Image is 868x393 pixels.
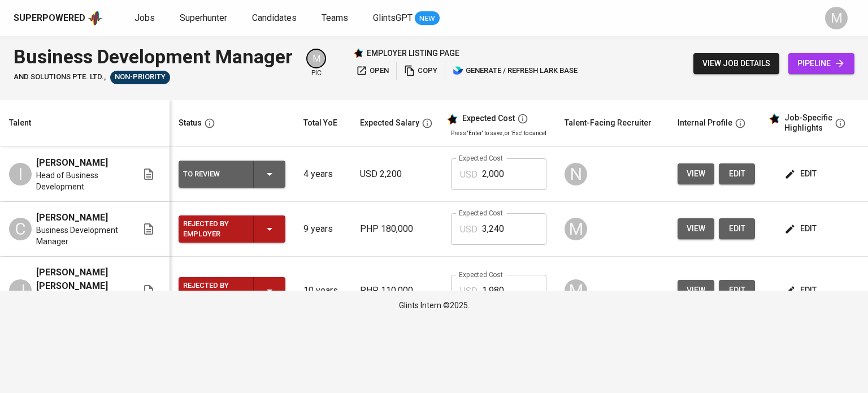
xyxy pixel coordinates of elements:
p: Press 'Enter' to save, or 'Esc' to cancel [451,129,546,137]
div: Status [179,116,202,130]
div: Job-Specific Highlights [784,113,832,133]
p: USD [460,284,478,298]
p: employer listing page [367,47,459,59]
span: [PERSON_NAME] [36,211,108,224]
span: And Solutions Pte. Ltd., [14,72,106,83]
span: Business Development Manager [36,224,124,247]
button: view job details [693,53,779,74]
span: edit [728,283,746,297]
span: NEW [415,13,440,24]
span: view [687,222,705,236]
span: [PERSON_NAME] [36,156,108,170]
span: edit [787,167,817,181]
span: edit [787,283,817,297]
div: Pending Client’s Feedback [110,71,170,84]
button: Rejected by Employer [179,277,285,304]
button: edit [719,163,755,184]
p: 10 years [303,284,342,297]
button: edit [719,280,755,301]
button: open [353,62,392,80]
span: view [687,283,705,297]
div: I [9,163,32,185]
span: view job details [702,57,770,71]
img: app logo [88,10,103,27]
div: M [565,279,587,302]
img: glints_star.svg [446,114,458,125]
p: USD [460,168,478,182]
img: Glints Star [353,48,363,58]
a: Candidates [252,11,299,25]
p: PHP 180,000 [360,222,433,236]
a: Jobs [134,11,157,25]
a: Teams [322,11,350,25]
div: J [9,279,32,302]
div: Rejected by Employer [183,278,244,303]
button: lark generate / refresh lark base [450,62,580,80]
button: edit [719,218,755,239]
div: Talent-Facing Recruiter [565,116,652,130]
a: Superhunter [180,11,229,25]
div: M [565,218,587,240]
span: edit [728,167,746,181]
div: Superpowered [14,12,85,25]
span: Non-Priority [110,72,170,83]
span: Jobs [134,12,155,23]
span: [PERSON_NAME] [PERSON_NAME] [36,266,124,293]
div: Rejected by Employer [183,217,244,241]
a: Superpoweredapp logo [14,10,103,27]
div: To Review [183,167,244,182]
div: Talent [9,116,31,130]
button: view [678,163,714,184]
span: edit [787,222,817,236]
div: N [565,163,587,185]
div: M [306,49,326,68]
p: USD 2,200 [360,167,433,181]
button: edit [782,163,821,184]
span: Superhunter [180,12,227,23]
div: Internal Profile [678,116,732,130]
button: view [678,280,714,301]
img: glints_star.svg [769,113,780,124]
span: open [356,64,389,77]
p: USD [460,223,478,236]
div: C [9,218,32,240]
img: lark [453,65,464,76]
button: copy [401,62,440,80]
div: Total YoE [303,116,337,130]
button: edit [782,280,821,301]
button: Rejected by Employer [179,215,285,243]
a: pipeline [788,53,854,74]
div: pic [306,49,326,78]
div: Business Development Manager [14,43,293,71]
span: Candidates [252,12,297,23]
p: 9 years [303,222,342,236]
button: view [678,218,714,239]
p: PHP 110,000 [360,284,433,297]
div: M [825,7,848,29]
span: view [687,167,705,181]
span: Head of Business Development [36,170,124,192]
div: Expected Salary [360,116,419,130]
span: generate / refresh lark base [453,64,578,77]
a: GlintsGPT NEW [373,11,440,25]
span: copy [404,64,437,77]
div: Expected Cost [462,114,515,124]
span: edit [728,222,746,236]
button: To Review [179,161,285,188]
span: Teams [322,12,348,23]
span: GlintsGPT [373,12,413,23]
span: pipeline [797,57,845,71]
p: 4 years [303,167,342,181]
button: edit [782,218,821,239]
